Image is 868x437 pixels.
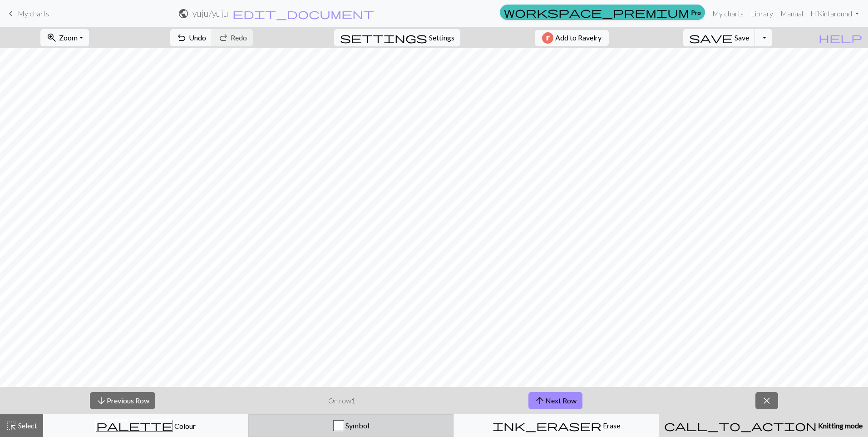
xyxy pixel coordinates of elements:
span: Add to Ravelry [555,32,602,44]
span: Select [17,421,37,430]
button: Colour [43,414,248,437]
button: Symbol [248,414,454,437]
span: call_to_action [664,419,817,432]
span: workspace_premium [504,6,689,19]
span: highlight_alt [6,419,17,432]
span: Settings [429,32,454,43]
span: keyboard_arrow_left [5,7,16,20]
h2: yuju / yuju [192,8,228,19]
span: help [819,31,862,44]
span: ink_eraser [493,419,602,432]
i: Settings [340,32,427,43]
span: zoom_in [46,31,57,44]
span: arrow_upward [534,394,545,407]
button: Knitting mode [659,414,868,437]
span: settings [340,31,427,44]
span: Zoom [59,33,78,42]
span: Undo [189,33,206,42]
span: My charts [18,9,49,18]
a: HiKintaround [807,5,863,23]
button: Undo [170,29,212,46]
span: Knitting mode [817,421,863,430]
span: Erase [602,421,620,430]
span: Save [735,33,749,42]
span: save [689,31,733,44]
p: On row [328,395,355,406]
button: Erase [454,414,659,437]
a: Manual [777,5,807,23]
span: public [178,7,189,20]
span: arrow_downward [96,394,107,407]
a: Pro [500,5,705,20]
span: close [761,394,772,407]
button: Add to Ravelry [535,30,609,46]
button: Next Row [528,392,582,409]
strong: 1 [351,396,355,405]
button: Save [683,29,755,46]
button: Previous Row [90,392,155,409]
img: Ravelry [542,32,553,44]
a: My charts [5,6,49,21]
span: palette [96,419,173,432]
span: Symbol [344,421,369,430]
button: SettingsSettings [334,29,460,46]
span: undo [176,31,187,44]
a: My charts [709,5,747,23]
span: Colour [173,422,196,430]
button: Zoom [40,29,89,46]
a: Library [747,5,777,23]
span: edit_document [232,7,374,20]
